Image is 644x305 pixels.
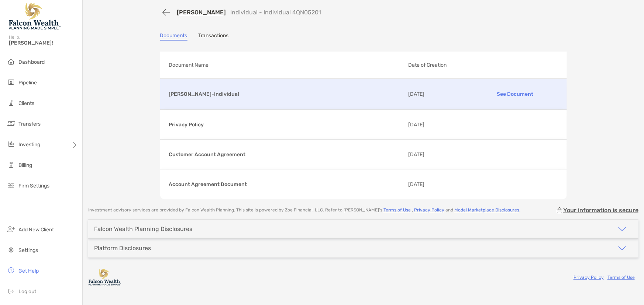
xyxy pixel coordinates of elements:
[9,40,78,46] span: [PERSON_NAME]!
[7,57,16,66] img: dashboard icon
[94,225,192,232] div: Falcon Wealth Planning Disclosures
[18,121,41,127] span: Transfers
[383,207,411,213] a: Terms of Use
[7,140,16,148] img: investing icon
[7,160,16,169] img: billing icon
[7,98,16,107] img: clients icon
[414,207,444,213] a: Privacy Policy
[618,225,627,234] img: icon arrow
[199,32,229,41] a: Transactions
[574,275,604,280] a: Privacy Policy
[472,88,558,101] p: See Document
[18,80,37,86] span: Pipeline
[408,180,466,189] p: [DATE]
[18,247,38,253] span: Settings
[18,268,39,274] span: Get Help
[169,150,402,159] p: Customer Account Agreement
[18,183,49,189] span: Firm Settings
[408,120,466,129] p: [DATE]
[7,266,16,275] img: get-help icon
[7,225,16,234] img: add_new_client icon
[169,180,402,189] p: Account Agreement Document
[408,150,466,159] p: [DATE]
[18,288,36,295] span: Log out
[7,119,16,128] img: transfers icon
[563,207,638,214] p: Your information is secure
[7,287,16,295] img: logout icon
[94,245,151,252] div: Platform Disclosures
[18,141,40,148] span: Investing
[18,162,32,168] span: Billing
[607,275,635,280] a: Terms of Use
[160,32,187,41] a: Documents
[169,90,402,99] p: [PERSON_NAME]-Individual
[88,269,121,285] img: company logo
[7,245,16,254] img: settings icon
[408,90,466,99] p: [DATE]
[18,100,34,106] span: Clients
[169,60,402,70] p: Document Name
[9,3,61,29] img: Falcon Wealth Planning Logo
[169,120,402,129] p: Privacy Policy
[454,207,519,213] a: Model Marketplace Disclosures
[618,244,627,253] img: icon arrow
[18,59,45,65] span: Dashboard
[88,207,520,213] p: Investment advisory services are provided by Falcon Wealth Planning . This site is powered by Zoe...
[18,227,54,233] span: Add New Client
[7,78,16,87] img: pipeline icon
[7,181,16,190] img: firm-settings icon
[177,9,226,16] a: [PERSON_NAME]
[231,9,321,16] p: Individual - Individual 4QN05201
[408,60,564,70] p: Date of Creation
